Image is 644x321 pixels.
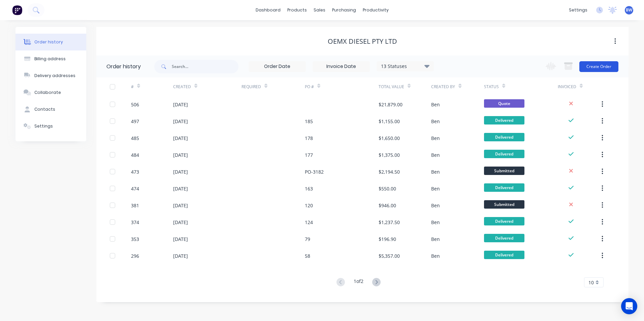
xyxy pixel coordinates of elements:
div: Order history [106,63,141,71]
div: products [284,5,310,15]
div: Status [484,84,499,90]
div: 177 [305,151,313,158]
span: 10 [588,279,594,286]
div: 185 [305,118,313,125]
div: $196.90 [379,236,396,243]
div: $5,357.00 [379,252,400,259]
div: Created [173,84,191,90]
div: Created By [431,77,484,96]
input: Invoice Date [313,62,369,72]
span: Submitted [484,167,524,175]
div: 163 [305,185,313,192]
div: Status [484,77,558,96]
span: Submitted [484,200,524,209]
div: Invoiced [558,77,600,96]
img: Factory [12,5,22,15]
div: Ben [431,252,440,259]
button: Create Order [579,61,618,72]
div: [DATE] [173,118,188,125]
div: 296 [131,252,139,259]
div: Total Value [379,84,404,90]
div: 178 [305,135,313,142]
div: productivity [359,5,392,15]
div: 374 [131,219,139,226]
span: Delivered [484,217,524,225]
div: [DATE] [173,202,188,209]
div: Contacts [34,106,55,112]
div: Ben [431,202,440,209]
div: Ben [431,236,440,243]
div: $946.00 [379,202,396,209]
div: 120 [305,202,313,209]
div: 353 [131,236,139,243]
div: Required [241,77,305,96]
button: Settings [15,118,86,135]
div: [DATE] [173,252,188,259]
a: dashboard [252,5,284,15]
button: Order history [15,34,86,50]
div: Billing address [34,56,66,62]
span: Quote [484,99,524,108]
span: Delivered [484,234,524,242]
div: PO-3182 [305,168,324,175]
div: purchasing [329,5,359,15]
div: 474 [131,185,139,192]
div: Settings [34,123,53,129]
div: 124 [305,219,313,226]
input: Search... [172,60,238,73]
div: $21,879.00 [379,101,402,108]
div: [DATE] [173,151,188,158]
div: [DATE] [173,101,188,108]
div: Delivery addresses [34,73,75,79]
div: $2,194.50 [379,168,400,175]
div: Order history [34,39,63,45]
div: [DATE] [173,236,188,243]
div: [DATE] [173,135,188,142]
div: Required [241,84,261,90]
div: PO # [305,77,379,96]
div: Open Intercom Messenger [621,298,637,314]
div: 506 [131,101,139,108]
div: Total Value [379,77,431,96]
span: BW [626,7,632,13]
div: $1,650.00 [379,135,400,142]
button: Delivery addresses [15,67,86,84]
div: 473 [131,168,139,175]
div: Created [173,77,241,96]
div: # [131,77,173,96]
div: Ben [431,168,440,175]
span: Delivered [484,116,524,124]
button: Contacts [15,101,86,118]
span: Delivered [484,251,524,259]
span: Delivered [484,183,524,192]
div: [DATE] [173,185,188,192]
div: 1 of 2 [354,278,363,287]
div: 485 [131,135,139,142]
button: Collaborate [15,84,86,101]
div: 484 [131,151,139,158]
div: PO # [305,84,314,90]
div: Ben [431,118,440,125]
div: Ben [431,185,440,192]
div: 381 [131,202,139,209]
div: Ben [431,219,440,226]
div: $550.00 [379,185,396,192]
div: 13 Statuses [377,63,433,70]
button: Billing address [15,50,86,67]
div: Ben [431,135,440,142]
div: [DATE] [173,168,188,175]
div: sales [310,5,329,15]
div: $1,155.00 [379,118,400,125]
div: Ben [431,101,440,108]
div: [DATE] [173,219,188,226]
div: Invoiced [558,84,576,90]
div: 79 [305,236,310,243]
div: settings [566,5,591,15]
div: $1,375.00 [379,151,400,158]
div: 497 [131,118,139,125]
span: Delivered [484,150,524,158]
div: Ben [431,151,440,158]
div: OEMX Diesel Pty Ltd [328,37,397,45]
div: $1,237.50 [379,219,400,226]
div: # [131,84,134,90]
